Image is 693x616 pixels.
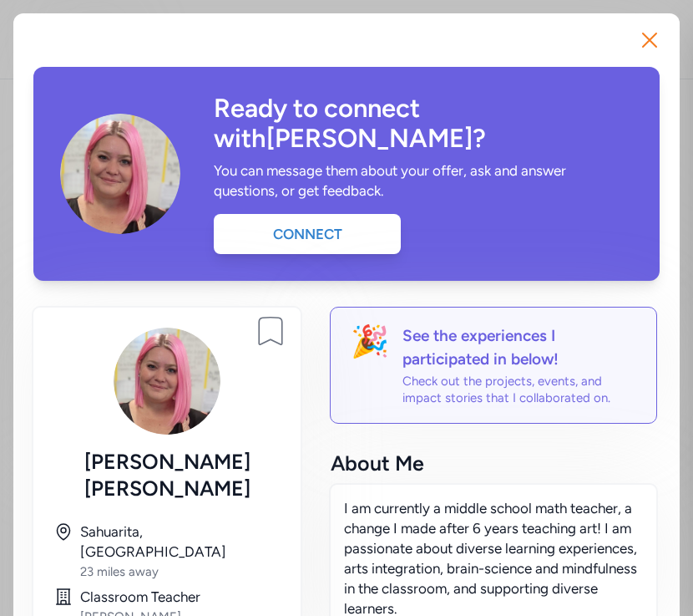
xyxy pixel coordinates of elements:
[402,324,636,371] div: See the experiences I participated in below!
[331,450,656,476] div: About Me
[214,160,633,201] div: You can message them about your offer, ask and answer questions, or get feedback.
[80,522,281,562] div: Sahuarita, [GEOGRAPHIC_DATA]
[351,324,389,406] div: 🎉
[80,563,281,580] div: 23 miles away
[80,587,281,607] div: Classroom Teacher
[214,94,633,154] div: Ready to connect with [PERSON_NAME] ?
[402,373,636,406] div: Check out the projects, events, and impact stories that I collaborated on.
[214,214,401,254] div: Connect
[53,448,281,501] div: [PERSON_NAME] [PERSON_NAME]
[60,114,180,234] img: Avatar
[114,328,220,435] img: Avatar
